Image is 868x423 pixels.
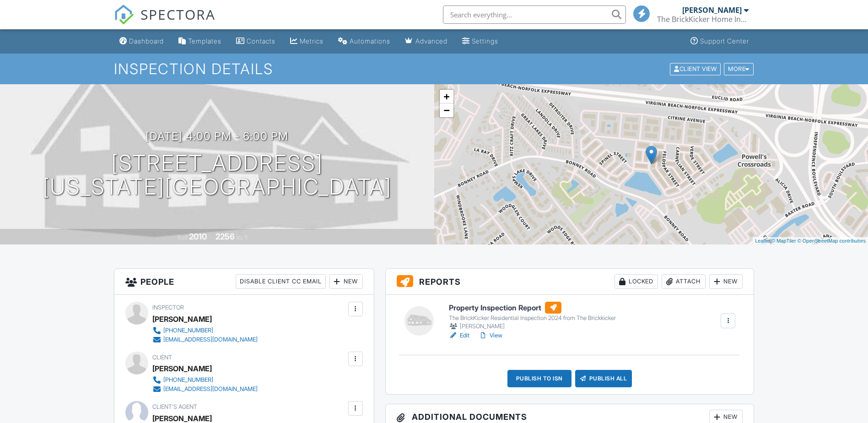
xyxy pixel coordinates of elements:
a: Metrics [286,33,327,50]
div: [PHONE_NUMBER] [163,327,213,334]
h3: People [114,269,374,295]
div: [EMAIL_ADDRESS][DOMAIN_NAME] [163,336,258,343]
input: Search everything... [443,5,626,24]
a: Zoom out [440,103,453,117]
div: Publish to ISN [507,370,571,387]
div: [PERSON_NAME] [682,5,742,15]
div: The BrickKicker Home Inspections [657,15,749,24]
a: Dashboard [116,33,167,50]
div: Disable Client CC Email [236,274,326,289]
span: SPECTORA [140,5,216,24]
div: Client View [670,63,721,75]
span: Built [178,234,188,241]
a: View [479,331,502,340]
span: Inspector [152,304,184,311]
div: Support Center [700,37,749,45]
a: Contacts [232,33,279,50]
div: Advanced [415,37,447,45]
a: Automations (Basic) [334,33,394,50]
div: Dashboard [129,37,164,45]
a: [PHONE_NUMBER] [152,326,258,335]
span: Client [152,354,172,361]
span: Client's Agent [152,403,197,410]
div: [PERSON_NAME] [449,322,616,331]
h3: [DATE] 4:00 pm - 6:00 pm [146,130,288,142]
a: Client View [669,65,723,72]
div: 2010 [189,232,207,241]
div: New [329,274,363,289]
a: Property Inspection Report The BrickKicker Residential Inspection 2024 from The Brickkicker [PERS... [449,302,616,331]
div: [EMAIL_ADDRESS][DOMAIN_NAME] [163,385,258,393]
div: The BrickKicker Residential Inspection 2024 from The Brickkicker [449,315,616,322]
div: Automations [350,37,390,45]
a: SPECTORA [114,12,216,32]
a: Templates [175,33,225,50]
a: Edit [449,331,469,340]
a: Leaflet [755,238,770,244]
a: Zoom in [440,90,453,103]
div: Publish All [575,370,632,387]
div: 2256 [216,232,235,241]
div: [PERSON_NAME] [152,312,212,326]
a: Settings [458,33,502,50]
div: Metrics [300,37,323,45]
a: © MapTiler [771,238,796,244]
img: The Best Home Inspection Software - Spectora [114,5,134,25]
div: Locked [615,274,658,289]
h1: [STREET_ADDRESS] [US_STATE][GEOGRAPHIC_DATA] [43,151,392,200]
div: New [709,274,743,289]
span: sq. ft. [236,234,249,241]
h1: Inspection Details [114,61,755,77]
a: [EMAIL_ADDRESS][DOMAIN_NAME] [152,385,258,394]
a: Advanced [401,33,451,50]
div: [PHONE_NUMBER] [163,376,213,384]
a: Support Center [687,33,753,50]
div: Attach [662,274,706,289]
div: Templates [188,37,221,45]
div: | [753,237,868,245]
div: Contacts [247,37,275,45]
a: [EMAIL_ADDRESS][DOMAIN_NAME] [152,335,258,344]
div: [PERSON_NAME] [152,362,212,375]
h3: Reports [386,269,754,295]
a: © OpenStreetMap contributors [798,238,866,244]
div: Settings [472,37,498,45]
div: More [724,63,754,75]
h6: Property Inspection Report [449,302,616,314]
a: [PHONE_NUMBER] [152,375,258,385]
